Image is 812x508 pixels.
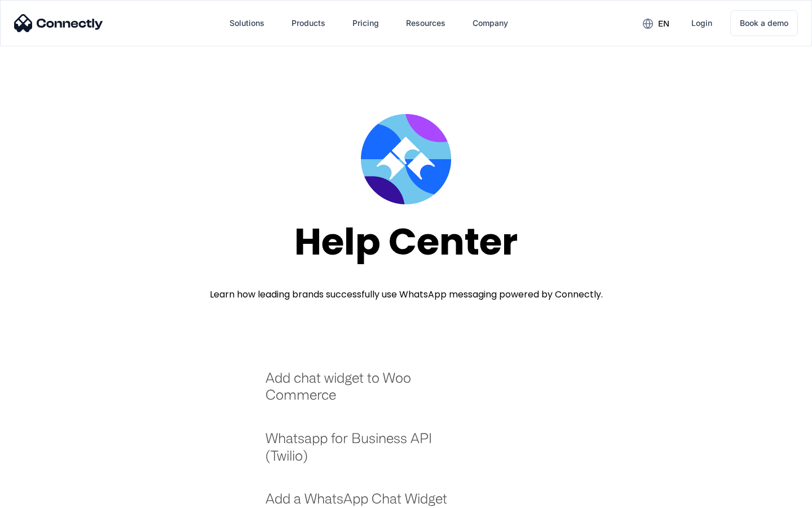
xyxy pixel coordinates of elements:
[23,488,68,504] ul: Language list
[691,15,712,31] div: Login
[343,10,388,37] a: Pricing
[266,430,462,475] a: Whatsapp for Business API (Twilio)
[730,10,798,36] a: Book a demo
[14,14,103,32] img: Connectly Logo
[406,15,445,31] div: Resources
[266,369,462,415] a: Add chat widget to Woo Commerce
[11,488,68,504] aside: Language selected: English
[210,288,603,301] div: Learn how leading brands successfully use WhatsApp messaging powered by Connectly.
[658,16,669,32] div: en
[230,15,264,31] div: Solutions
[352,15,379,31] div: Pricing
[292,15,325,31] div: Products
[473,15,508,31] div: Company
[294,221,518,262] div: Help Center
[682,10,721,37] a: Login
